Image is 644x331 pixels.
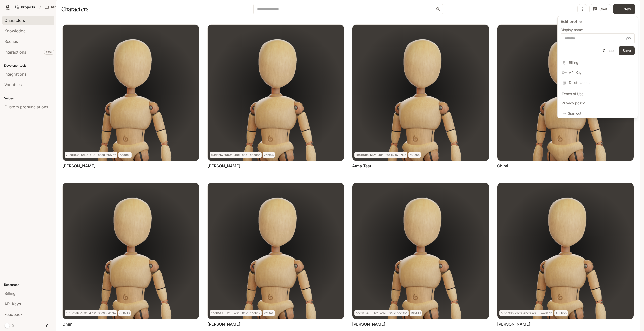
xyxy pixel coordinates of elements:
[626,36,631,41] div: / 50
[559,89,637,99] a: Terms of Use
[569,60,634,65] span: Billing
[619,46,635,55] button: Save
[600,46,617,55] button: Cancel
[559,99,637,108] a: Privacy policy
[561,28,583,32] p: Display name
[559,68,637,77] a: API Keys
[559,78,637,87] div: Delete account
[568,111,634,116] span: Sign out
[569,70,634,75] span: API Keys
[559,58,637,67] a: Billing
[562,101,634,106] span: Privacy policy
[558,109,638,118] div: Sign out
[562,91,634,97] span: Terms of Use
[561,18,635,24] p: Edit profile
[569,80,634,85] span: Delete account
